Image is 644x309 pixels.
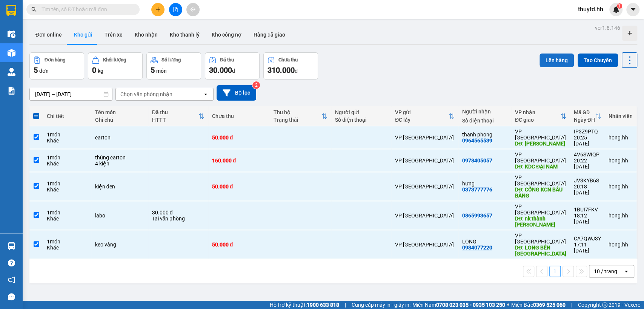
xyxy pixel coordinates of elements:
button: Kho gửi [68,26,98,44]
span: 310.000 [267,66,295,75]
div: CA7QWJ3Y [574,236,601,242]
th: Toggle SortBy [391,106,458,126]
div: VP [GEOGRAPHIC_DATA] [395,135,455,141]
div: Ghi chú [95,117,144,123]
div: Số điện thoại [462,118,507,124]
span: đ [232,68,235,74]
div: Trạng thái [274,117,321,123]
div: VP gửi [395,109,449,115]
div: 17:11 [DATE] [574,242,601,254]
div: VP [GEOGRAPHIC_DATA] [515,203,566,216]
div: VP [GEOGRAPHIC_DATA] [515,151,566,164]
div: 30.000 đ [152,210,204,216]
div: HTTT [152,117,198,123]
span: kg [98,68,103,74]
img: logo-vxr [6,5,16,16]
div: VP nhận [515,109,560,115]
div: 160.000 đ [212,158,266,164]
div: Người nhận [462,109,507,115]
span: | [345,301,346,309]
div: VP [GEOGRAPHIC_DATA] [395,213,455,219]
div: Tại văn phòng [152,216,204,222]
sup: 1 [617,3,622,9]
img: icon-new-feature [613,6,619,13]
div: hong.hh [609,242,633,248]
div: Thu hộ [274,109,321,115]
div: VP [GEOGRAPHIC_DATA] [515,233,566,245]
span: | [571,301,572,309]
div: Người gửi [335,109,387,115]
div: Đã thu [152,109,198,115]
span: 5 [34,66,38,75]
span: caret-down [630,6,636,13]
div: 1 món [47,210,88,216]
div: 18:12 [DATE] [574,213,601,225]
div: 50.000 đ [212,242,266,248]
div: hong.hh [609,184,633,190]
span: search [31,7,37,12]
span: 30.000 [209,66,232,75]
div: Khác [47,245,88,251]
th: Toggle SortBy [570,106,605,126]
div: 50.000 đ [212,184,266,190]
button: file-add [169,3,182,16]
div: Nhân viên [609,113,633,119]
button: Hàng đã giao [247,26,291,44]
div: Chưa thu [278,57,298,63]
strong: 1900 633 818 [307,302,339,308]
button: Chưa thu310.000đ [263,52,318,80]
div: VP [GEOGRAPHIC_DATA] [395,184,455,190]
div: ver 1.8.146 [595,24,620,32]
div: 0373777776 [462,187,492,193]
div: Mã GD [574,109,595,115]
div: Chi tiết [47,113,88,119]
div: DĐ: CỔNG KCN BẦU BÀNG [515,187,566,199]
input: Select a date range. [30,88,112,100]
div: 1 món [47,132,88,138]
div: VP [GEOGRAPHIC_DATA] [515,128,566,141]
div: ĐC lấy [395,117,449,123]
img: warehouse-icon [8,49,15,57]
div: Số điện thoại [335,117,387,123]
div: Khác [47,138,88,144]
div: 50.000 đ [212,135,266,141]
button: 1 [549,266,561,277]
div: Khối lượng [103,57,126,63]
div: 0865993657 [462,213,492,219]
div: 1 món [47,181,88,187]
div: DĐ: nk thành đạt minh hung [515,216,566,228]
sup: 2 [252,81,260,89]
div: DĐ: KCN Minh Hưng [515,141,566,147]
div: hong.hh [609,158,633,164]
div: 1 món [47,239,88,245]
span: ⚪️ [507,303,509,306]
div: Tạo kho hàng mới [622,26,637,41]
span: 5 [151,66,155,75]
div: LONG [462,239,507,245]
span: message [8,293,15,300]
span: đơn [39,68,49,74]
div: thanh phong [462,132,507,138]
div: Chưa thu [212,113,266,119]
div: 20:25 [DATE] [574,135,601,147]
button: caret-down [626,3,639,16]
div: 10 / trang [594,268,617,275]
div: 1 món [47,154,88,161]
th: Toggle SortBy [148,106,208,126]
div: Đã thu [220,57,234,63]
button: Bộ lọc [217,85,256,101]
button: Đơn hàng5đơn [29,52,84,80]
button: plus [151,3,164,16]
div: 4V6SWIQP [574,151,601,158]
div: Tên món [95,109,144,115]
div: VP [GEOGRAPHIC_DATA] [395,242,455,248]
span: aim [190,7,195,12]
div: 20:18 [DATE] [574,184,601,196]
svg: open [623,268,629,274]
div: 0984077220 [462,245,492,251]
div: kiện đen [95,184,144,190]
div: hưng [462,181,507,187]
button: Kho thanh lý [164,26,206,44]
div: 4 kiện [95,161,144,167]
div: Khác [47,187,88,193]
